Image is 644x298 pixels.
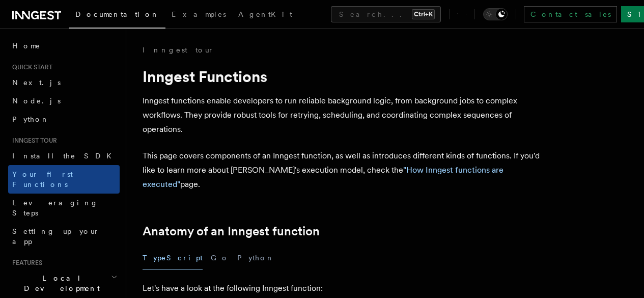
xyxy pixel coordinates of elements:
span: Quick start [8,63,52,71]
span: Home [12,41,41,51]
a: Python [8,110,120,128]
a: AgentKit [232,3,298,28]
p: This page covers components of an Inngest function, as well as introduces different kinds of func... [143,149,550,192]
p: Inngest functions enable developers to run reliable background logic, from background jobs to com... [143,94,550,137]
button: Go [211,247,229,269]
span: Node.js [12,97,61,105]
span: AgentKit [238,10,292,18]
a: Leveraging Steps [8,194,120,222]
span: Install the SDK [12,152,118,160]
p: Let's have a look at the following Inngest function: [143,281,550,295]
span: Features [8,259,42,267]
span: Examples [172,10,226,18]
span: Next.js [12,78,61,87]
a: Home [8,37,120,55]
span: Inngest tour [8,137,57,145]
h1: Inngest Functions [143,67,550,86]
button: Search...Ctrl+K [331,6,441,22]
a: Anatomy of an Inngest function [143,224,320,238]
span: Leveraging Steps [12,199,98,217]
a: Your first Functions [8,165,120,194]
span: Local Development [8,273,111,293]
button: Local Development [8,269,120,297]
a: Inngest tour [143,45,214,55]
span: Your first Functions [12,170,73,188]
button: TypeScript [143,247,203,269]
span: Python [12,115,49,123]
a: Documentation [69,3,165,29]
kbd: Ctrl+K [412,9,435,19]
span: Setting up your app [12,227,100,246]
a: Install the SDK [8,147,120,165]
button: Toggle dark mode [483,8,508,20]
a: Examples [165,3,232,28]
span: Documentation [75,10,159,18]
a: Next.js [8,73,120,92]
a: Node.js [8,92,120,110]
a: Contact sales [524,6,617,22]
a: Setting up your app [8,222,120,251]
button: Python [237,247,274,269]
